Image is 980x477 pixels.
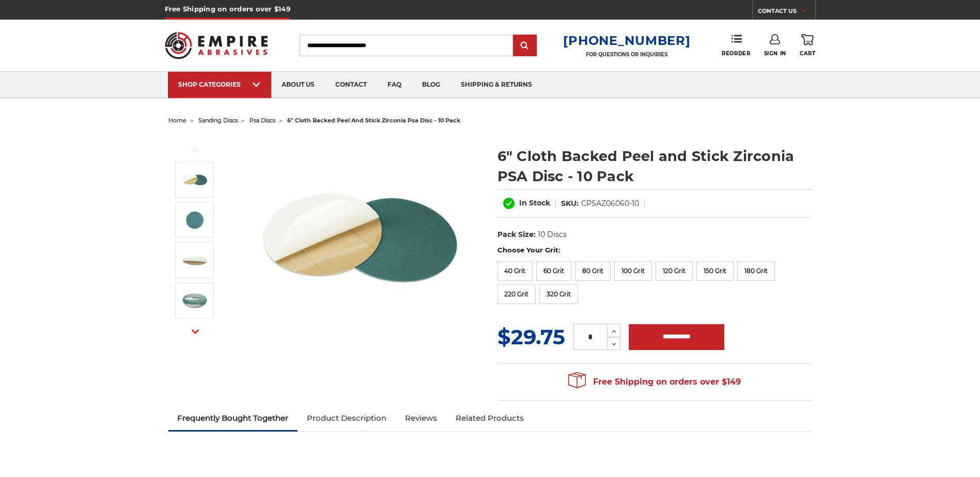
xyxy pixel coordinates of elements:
[497,245,812,256] label: Choose Your Grit:
[800,50,815,57] span: Cart
[396,407,446,430] a: Reviews
[178,81,261,88] div: SHOP CATEGORIES
[377,72,412,98] a: faq
[497,229,536,240] dt: Pack Size:
[168,117,186,124] a: home
[287,117,460,124] span: 6" cloth backed peel and stick zirconia psa disc - 10 pack
[450,72,542,98] a: shipping & returns
[515,36,535,56] input: Submit
[800,34,815,57] a: Cart
[538,229,567,240] dd: 10 Discs
[519,198,550,208] span: In Stock
[563,51,690,58] p: FOR QUESTIONS OR INQUIRIES
[182,288,208,313] img: zirconia alumina 10 pack cloth backed psa sanding disc
[446,407,533,430] a: Related Products
[183,321,208,343] button: Next
[198,117,238,124] a: sanding discs
[581,198,639,209] dd: CPSAZ06060-10
[168,407,298,430] a: Frequently Bought Together
[412,72,450,98] a: blog
[182,247,208,273] img: peel and stick sanding disc
[497,324,565,349] span: $29.75
[764,50,786,57] span: Sign In
[325,72,377,98] a: contact
[250,117,275,124] a: psa discs
[182,207,208,233] img: 6" cloth backed zirconia psa disc peel and stick
[722,50,750,57] span: Reorder
[271,72,325,98] a: about us
[257,135,463,342] img: Zirc Peel and Stick cloth backed PSA discs
[497,146,812,186] h1: 6" Cloth Backed Peel and Stick Zirconia PSA Disc - 10 Pack
[563,33,690,48] a: [PHONE_NUMBER]
[165,25,268,66] img: Empire Abrasives
[182,167,208,193] img: Zirc Peel and Stick cloth backed PSA discs
[561,198,579,209] dt: SKU:
[722,34,750,56] a: Reorder
[298,407,396,430] a: Product Description
[568,372,741,392] span: Free Shipping on orders over $149
[183,139,208,162] button: Previous
[758,5,815,20] a: CONTACT US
